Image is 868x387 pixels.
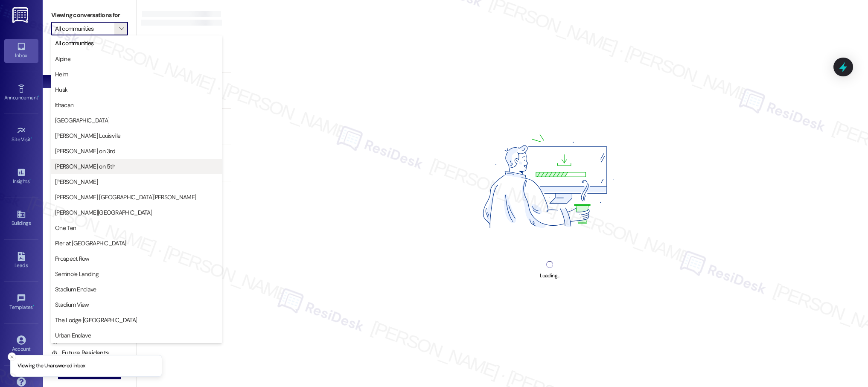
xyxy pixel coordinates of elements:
[43,320,137,329] div: Past + Future Residents
[55,39,94,47] span: All communities
[540,271,559,280] div: Loading...
[55,70,68,79] span: Helm
[55,116,109,125] span: [GEOGRAPHIC_DATA]
[55,270,99,278] span: Seminole Landing
[43,242,137,251] div: Residents
[4,207,38,230] a: Buildings
[55,316,137,324] span: The Lodge [GEOGRAPHIC_DATA]
[17,362,85,370] p: Viewing the Unanswered inbox
[4,333,38,356] a: Account
[29,177,31,183] span: •
[4,123,38,146] a: Site Visit •
[55,162,115,171] span: [PERSON_NAME] on 5th
[55,147,115,155] span: [PERSON_NAME] on 3rd
[55,193,196,201] span: [PERSON_NAME] [GEOGRAPHIC_DATA][PERSON_NAME]
[55,55,70,63] span: Alpine
[4,39,38,62] a: Inbox
[4,249,38,272] a: Leads
[43,165,137,174] div: Prospects
[55,131,120,140] span: [PERSON_NAME] Louisville
[119,25,124,32] i: 
[33,303,34,309] span: •
[4,291,38,314] a: Templates •
[55,85,67,94] span: Husk
[12,7,30,23] img: ResiDesk Logo
[8,352,16,361] button: Close toast
[55,254,90,263] span: Prospect Row
[55,331,91,340] span: Urban Enclave
[55,285,96,294] span: Stadium Enclave
[43,48,137,57] div: Prospects + Residents
[55,22,114,35] input: All communities
[55,239,126,247] span: Pier at [GEOGRAPHIC_DATA]
[51,9,128,22] label: Viewing conversations for
[55,300,89,309] span: Stadium View
[55,224,76,232] span: One Ten
[31,135,32,141] span: •
[55,208,152,217] span: [PERSON_NAME][GEOGRAPHIC_DATA]
[38,93,39,99] span: •
[55,177,98,186] span: [PERSON_NAME]
[55,101,73,109] span: Ithacan
[4,165,38,188] a: Insights •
